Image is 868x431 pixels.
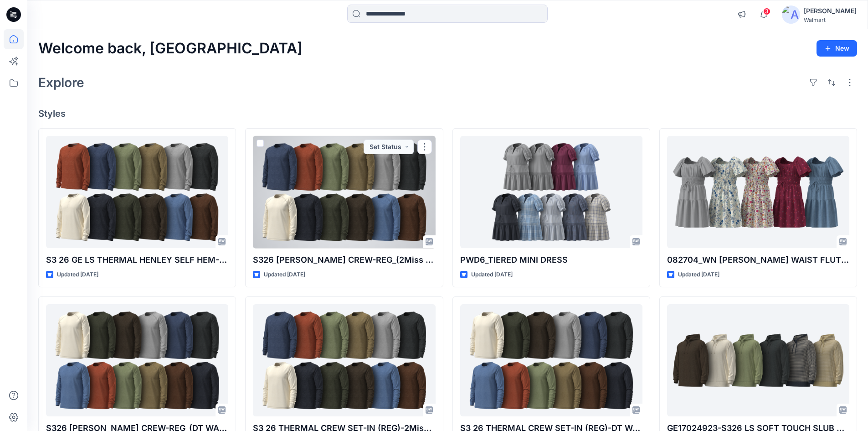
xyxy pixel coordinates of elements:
div: [PERSON_NAME] [804,5,857,16]
a: PWD6_TIERED MINI DRESS [460,136,642,249]
a: GE17024923-S326 LS SOFT TOUCH SLUB HOODIE-REG [667,304,849,417]
div: Walmart [804,16,857,23]
a: S326 RAGLON CREW-REG_(DT WAFFLE)-Opt-1 [46,304,228,417]
a: 082704_WN SS SMOCK WAIST FLUTTER DRESS [667,136,849,249]
a: S3 26 GE LS THERMAL HENLEY SELF HEM-(REG)_(2Miss Waffle)-Opt-1 [46,136,228,249]
p: Updated [DATE] [264,270,305,280]
h2: Explore [38,75,84,90]
a: S326 RAGLON CREW-REG_(2Miss Waffle)-Opt-2 [253,136,435,249]
p: Updated [DATE] [678,270,719,280]
p: Updated [DATE] [471,270,513,280]
p: 082704_WN [PERSON_NAME] WAIST FLUTTER DRESS [667,254,849,266]
p: PWD6_TIERED MINI DRESS [460,254,642,266]
p: Updated [DATE] [57,270,98,280]
span: 3 [763,8,770,15]
h4: Styles [38,108,857,119]
h2: Welcome back, [GEOGRAPHIC_DATA] [38,40,303,57]
a: S3 26 THERMAL CREW SET-IN (REG)-2Miss Waffle_OPT-2 [253,304,435,417]
a: S3 26 THERMAL CREW SET-IN (REG)-DT WAFFLE_OPT-1 [460,304,642,417]
p: S3 26 GE LS THERMAL HENLEY SELF HEM-(REG)_(2Miss Waffle)-Opt-1 [46,254,228,266]
p: S326 [PERSON_NAME] CREW-REG_(2Miss Waffle)-Opt-2 [253,254,435,266]
button: New [817,40,857,57]
img: avatar [782,5,800,24]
